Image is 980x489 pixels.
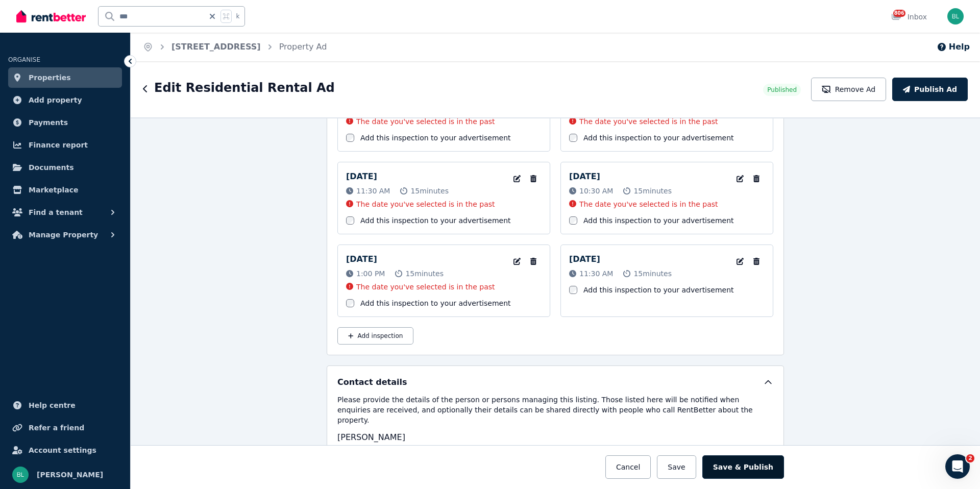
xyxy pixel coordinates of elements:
[633,268,672,279] span: 15 minutes
[356,268,385,279] span: 1:00 PM
[569,170,600,183] p: [DATE]
[579,268,613,279] span: 11:30 AM
[8,112,122,133] a: Payments
[16,9,86,24] img: RentBetter
[337,432,405,442] span: [PERSON_NAME]
[702,455,784,479] button: Save & Publish
[891,12,927,22] div: Inbox
[966,454,974,462] span: 2
[356,282,495,292] p: The date you've selected is in the past
[346,170,377,183] p: [DATE]
[767,86,797,94] span: Published
[29,116,68,129] span: Payments
[29,206,83,218] span: Find a tenant
[8,225,122,245] button: Manage Property
[12,467,29,483] img: Bruce Le
[236,12,239,20] span: k
[337,327,413,345] button: Add inspection
[8,56,40,63] span: ORGANISE
[346,253,377,265] p: [DATE]
[29,229,98,241] span: Manage Property
[8,157,122,178] a: Documents
[29,161,74,174] span: Documents
[583,133,734,143] label: Add this inspection to your advertisement
[29,94,82,106] span: Add property
[947,8,964,25] img: Bruce Le
[605,455,651,479] button: Cancel
[356,199,495,209] p: The date you've selected is in the past
[583,285,734,295] label: Add this inspection to your advertisement
[279,42,327,52] a: Property Ad
[29,444,96,456] span: Account settings
[360,298,511,308] label: Add this inspection to your advertisement
[8,395,122,415] a: Help centre
[579,116,718,127] p: The date you've selected is in the past
[37,469,103,481] span: [PERSON_NAME]
[569,253,600,265] p: [DATE]
[811,78,886,101] button: Remove Ad
[171,42,261,52] a: [STREET_ADDRESS]
[29,422,84,434] span: Refer a friend
[8,135,122,155] a: Finance report
[633,186,672,196] span: 15 minutes
[8,202,122,223] button: Find a tenant
[937,41,970,53] button: Help
[29,71,71,84] span: Properties
[29,399,76,411] span: Help centre
[356,186,390,196] span: 11:30 AM
[579,186,613,196] span: 10:30 AM
[154,80,335,96] h1: Edit Residential Rental Ad
[356,116,495,127] p: The date you've selected is in the past
[8,418,122,438] a: Refer a friend
[657,455,696,479] button: Save
[337,395,773,425] p: Please provide the details of the person or persons managing this listing. Those listed here will...
[892,78,968,101] button: Publish Ad
[579,199,718,209] p: The date you've selected is in the past
[8,440,122,460] a: Account settings
[405,268,444,279] span: 15 minutes
[8,67,122,88] a: Properties
[29,184,78,196] span: Marketplace
[945,454,970,479] iframe: Intercom live chat
[360,215,511,226] label: Add this inspection to your advertisement
[8,90,122,110] a: Add property
[410,186,449,196] span: 15 minutes
[360,133,511,143] label: Add this inspection to your advertisement
[8,180,122,200] a: Marketplace
[29,139,88,151] span: Finance report
[893,10,905,17] span: 806
[583,215,734,226] label: Add this inspection to your advertisement
[337,376,407,388] h5: Contact details
[131,33,339,61] nav: Breadcrumb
